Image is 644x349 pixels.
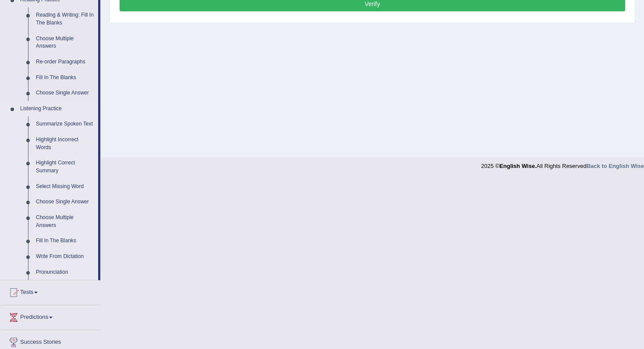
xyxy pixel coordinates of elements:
a: Choose Multiple Answers [32,210,98,233]
div: 2025 © All Rights Reserved [481,157,644,170]
a: Tests [0,280,100,302]
a: Back to English Wise [587,163,644,169]
a: Highlight Incorrect Words [32,132,98,155]
a: Fill In The Blanks [32,233,98,249]
a: Listening Practice [16,101,98,117]
a: Select Missing Word [32,179,98,195]
a: Predictions [0,305,100,327]
a: Choose Multiple Answers [32,31,98,54]
a: Highlight Correct Summary [32,155,98,178]
a: Summarize Spoken Text [32,116,98,132]
strong: English Wise. [499,163,536,169]
a: Choose Single Answer [32,85,98,101]
a: Reading & Writing: Fill In The Blanks [32,7,98,31]
a: Pronunciation [32,265,98,280]
a: Write From Dictation [32,249,98,265]
a: Choose Single Answer [32,194,98,210]
a: Re-order Paragraphs [32,54,98,70]
a: Fill In The Blanks [32,70,98,86]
